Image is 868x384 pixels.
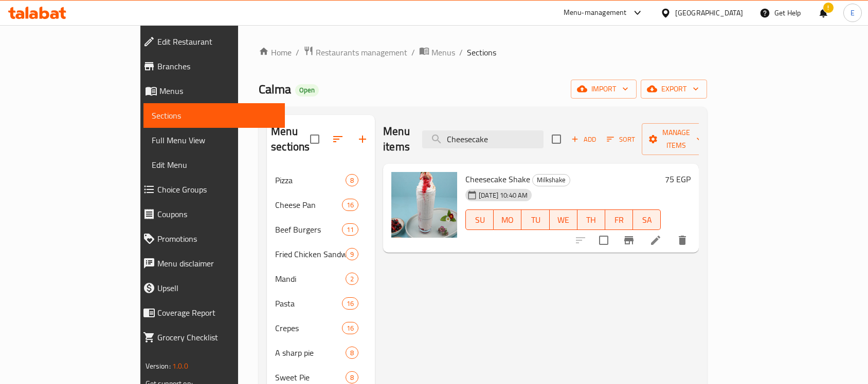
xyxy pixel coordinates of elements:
span: Coupons [157,208,277,220]
div: Crepes16 [267,316,375,340]
span: import [579,83,628,95]
div: Pizza [275,174,346,186]
span: Sections [152,109,277,122]
a: Edit Restaurant [135,29,285,54]
span: 16 [342,299,358,309]
span: [DATE] 10:40 AM [475,190,532,200]
div: items [342,322,358,334]
span: Edit Menu [152,159,277,171]
div: items [346,347,358,359]
div: items [346,273,358,285]
span: FR [609,213,629,227]
button: import [571,80,637,99]
span: Menus [431,46,455,59]
button: TU [521,209,549,230]
div: items [346,371,358,383]
img: Cheesecake Shake [391,172,457,238]
button: MO [494,209,521,230]
span: Manage items [650,126,702,152]
span: Promotions [157,233,277,245]
a: Upsell [135,276,285,300]
span: Add [570,133,598,145]
div: items [342,297,358,310]
div: [GEOGRAPHIC_DATA] [675,7,743,18]
h2: Menu sections [271,124,310,155]
span: Full Menu View [152,134,277,146]
a: Menus [135,79,285,103]
span: Upsell [157,282,277,294]
button: FR [605,209,633,230]
span: Fried Chicken Sandwiches [275,248,346,260]
h2: Menu items [383,124,410,155]
span: SA [637,213,657,227]
h6: 75 EGP [665,172,691,186]
span: Crepes [275,322,342,334]
li: / [459,46,463,59]
button: Branch-specific-item [617,228,641,253]
button: Sort [604,131,638,147]
span: 8 [346,348,358,358]
span: Grocery Checklist [157,331,277,343]
span: Menus [159,85,277,97]
a: Coupons [135,202,285,226]
li: / [411,46,415,59]
span: Restaurants management [316,46,407,59]
div: Pizza8 [267,168,375,193]
a: Branches [135,54,285,79]
a: Edit Menu [143,152,285,177]
span: Milkshake [533,174,570,186]
button: Add [567,131,600,147]
span: MO [498,213,517,227]
span: 8 [346,373,358,382]
span: A sharp pie [275,347,346,359]
button: Manage items [642,123,711,155]
a: Choice Groups [135,177,285,202]
span: Branches [157,60,277,72]
div: Mandi2 [267,266,375,291]
button: TH [577,209,605,230]
span: Sections [467,46,496,59]
span: Cheese Pan [275,199,342,211]
a: Restaurants management [303,46,407,59]
span: 2 [346,274,358,284]
span: Coverage Report [157,306,277,319]
span: Version: [146,359,171,373]
span: Sort [607,133,635,145]
button: SU [465,209,494,230]
a: Menu disclaimer [135,251,285,276]
div: Pasta16 [267,291,375,316]
a: Promotions [135,226,285,251]
span: Mandi [275,273,346,285]
span: WE [554,213,573,227]
div: Cheese Pan16 [267,193,375,217]
span: 1.0.0 [172,359,188,373]
span: Sweet Pie [275,371,346,383]
button: delete [670,228,695,253]
span: Beef Burgers [275,223,342,236]
span: Cheesecake Shake [465,171,530,187]
button: SA [633,209,661,230]
span: Sort sections [325,127,350,151]
input: search [422,130,544,148]
span: Pasta [275,297,342,310]
span: 16 [342,200,358,210]
button: export [641,80,707,99]
a: Sections [143,103,285,128]
span: 8 [346,176,358,185]
li: / [296,46,299,59]
span: Add item [567,131,600,147]
div: items [346,248,358,260]
span: E [851,7,855,18]
span: 16 [342,323,358,333]
div: A sharp pie8 [267,340,375,365]
span: 9 [346,249,358,259]
span: export [649,83,699,95]
span: TU [526,213,545,227]
span: Choice Groups [157,183,277,196]
div: Menu-management [564,7,627,19]
a: Coverage Report [135,300,285,325]
div: Beef Burgers11 [267,217,375,242]
nav: breadcrumb [259,46,707,59]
